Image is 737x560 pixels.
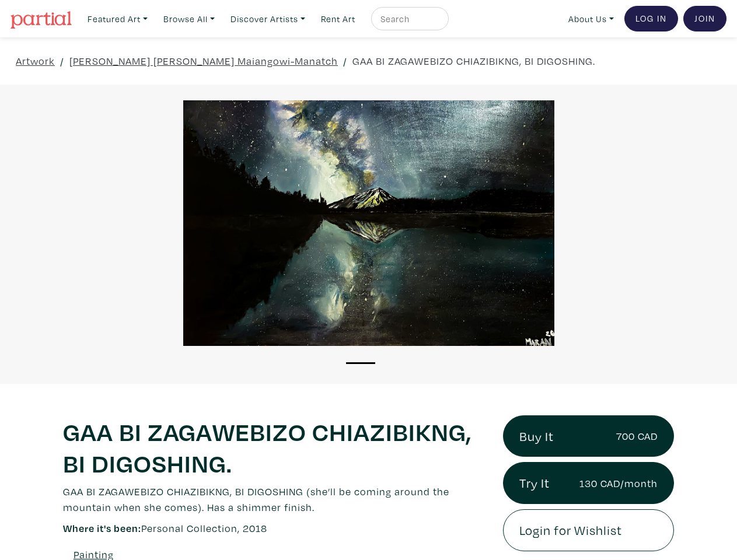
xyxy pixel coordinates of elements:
[503,415,674,457] a: Buy It700 CAD
[616,428,658,444] small: 700 CAD
[352,53,595,69] a: GAA BI ZAGAWEBIZO CHIAZIBIKNG, BI DIGOSHING.
[346,362,375,364] button: 1 of 1
[683,6,726,32] a: Join
[16,53,55,69] a: Artwork
[225,7,310,31] a: Discover Artists
[60,53,64,69] span: /
[503,509,674,551] a: Login for Wishlist
[563,7,619,31] a: About Us
[63,521,141,535] span: Where it's been:
[63,520,485,536] p: Personal Collection, 2018
[624,6,678,32] a: Log In
[63,484,485,515] p: GAA BI ZAGAWEBIZO CHIAZIBIKNG, BI DIGOSHING (she’ll be coming around the mountain when she comes)...
[158,7,220,31] a: Browse All
[379,12,438,26] input: Search
[503,462,674,504] a: Try It130 CAD/month
[316,7,361,31] a: Rent Art
[82,7,153,31] a: Featured Art
[69,53,338,69] a: [PERSON_NAME] [PERSON_NAME] Maiangowi-Manatch
[63,415,485,478] h1: GAA BI ZAGAWEBIZO CHIAZIBIKNG, BI DIGOSHING.
[579,475,658,491] small: 130 CAD/month
[519,520,622,540] span: Login for Wishlist
[343,53,347,69] span: /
